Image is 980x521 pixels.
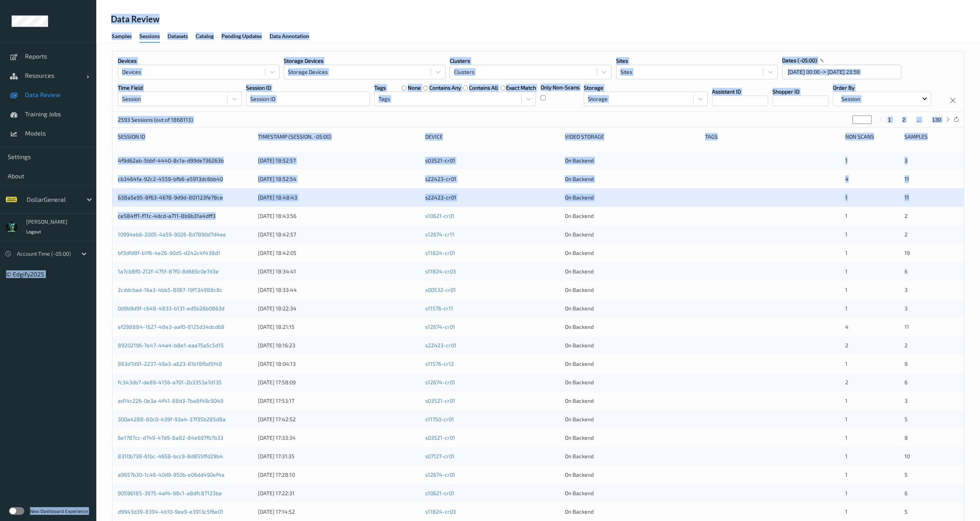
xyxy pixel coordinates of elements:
span: 19 [905,250,910,256]
a: s11576-cr12 [425,360,454,367]
a: s11576-cr11 [425,305,453,312]
div: On Backend [565,286,700,294]
div: [DATE] 18:48:43 [258,194,420,201]
div: Samples [905,133,958,141]
div: On Backend [565,212,700,220]
span: 6 [905,490,908,496]
a: 4f9d62ab-5bbf-4440-8c1a-d99de736263b [118,157,224,164]
div: On Backend [565,415,700,423]
span: 1 [845,508,848,515]
div: [DATE] 17:58:09 [258,379,420,386]
p: Assistant ID [712,88,768,95]
a: 300a4288-80c0-439f-93a4-37f35b285d8a [118,416,226,422]
div: Session ID [118,133,253,141]
a: s00532-cr01 [425,286,456,293]
span: 1 [845,286,848,293]
label: contains all [469,84,498,92]
span: 1 [845,434,848,441]
span: 3 [905,157,908,164]
a: Data Annotation [270,31,317,42]
div: [DATE] 18:21:15 [258,323,420,331]
a: ce584ff1-f11c-4dcd-a711-8b9b31a4dff3 [118,213,216,219]
a: 8310b738-61bc-4658-bcc9-8d855ffd29b4 [118,453,223,459]
div: [DATE] 18:43:56 [258,212,420,220]
span: 1 [845,231,848,238]
a: s03521-cr01 [425,397,455,404]
a: s22423-cr01 [425,194,456,201]
button: 130 [930,116,943,123]
div: On Backend [565,434,700,442]
div: On Backend [565,305,700,312]
div: On Backend [565,379,700,386]
div: Data Review [111,15,159,23]
div: On Backend [565,471,700,479]
span: 1 [845,453,848,459]
a: 1a7cb8f0-212f-475f-87f0-8d665c0e7d3e [118,268,219,275]
a: 0d9b9d9f-c648-4833-b131-ed5b26b0863d [118,305,224,312]
a: ad14c226-0e3a-4f41-88d3-7ba8f49c9049 [118,397,223,404]
p: Order By [833,84,931,92]
a: s11750-cr01 [425,416,454,422]
div: [DATE] 18:42:05 [258,249,420,257]
label: none [408,84,421,92]
p: Session [839,95,863,103]
a: s03521-cr01 [425,157,455,164]
span: 5 [905,416,908,422]
a: Samples [112,31,139,42]
div: Video Storage [565,133,700,141]
div: [DATE] 17:53:17 [258,397,420,405]
button: 1 [886,116,893,123]
span: 5 [905,471,908,478]
a: s07127-cr01 [425,453,454,459]
a: s22423-cr01 [425,342,456,348]
span: 1 [845,305,848,312]
p: Sites [616,57,778,65]
span: 1 [845,157,848,164]
div: [DATE] 17:28:10 [258,471,420,479]
span: 3 [905,286,908,293]
span: 8 [905,434,908,441]
div: Tags [705,133,840,141]
div: [DATE] 18:34:41 [258,268,420,275]
a: Sessions [139,31,168,43]
a: cb3464fa-92c2-4559-bfb6-a5913dc6bb40 [118,176,223,182]
span: 11 [905,176,909,182]
div: On Backend [565,249,700,257]
a: s11824-cr03 [425,268,456,275]
div: Samples [112,32,132,42]
a: 89202196-7e47-44a4-b8e1-eaa75a5c5d15 [118,342,224,348]
span: 4 [845,323,849,330]
div: [DATE] 18:42:57 [258,231,420,238]
a: 2cddcbad-16a3-4bb5-8067-19f134988c8c [118,286,223,293]
div: [DATE] 17:14:52 [258,508,420,516]
a: s12674-cr01 [425,471,455,478]
a: s11824-cr01 [425,250,455,256]
p: Session ID [246,84,370,92]
a: Datasets [168,31,196,42]
div: Pending Updates [221,32,262,42]
a: s12674-cr01 [425,379,455,385]
span: 9 [905,360,908,367]
a: Catalog [196,31,221,42]
p: Time Field [118,84,242,92]
a: bf3dfd8f-b1f6-4e26-90d5-d242c4f438d1 [118,250,220,256]
div: Non Scans [845,133,899,141]
span: 10 [905,453,910,459]
p: 2593 Sessions (out of 1868113) [118,116,193,124]
span: 1 [845,250,848,256]
p: dates (-05:00) [782,57,817,64]
p: Clusters [450,57,611,65]
a: a9657b30-1c46-40d9-950b-e06dd490ef4a [118,471,224,478]
div: On Backend [565,489,700,497]
span: 6 [905,268,908,275]
div: [DATE] 17:31:35 [258,452,420,460]
span: 2 [845,342,848,348]
div: Data Annotation [270,32,309,42]
div: On Backend [565,323,700,331]
a: fc343db7-de89-4156-a701-2b3353a7d135 [118,379,222,385]
div: [DATE] 18:22:34 [258,305,420,312]
div: On Backend [565,175,700,183]
div: [DATE] 18:04:13 [258,360,420,368]
a: s12674-cr01 [425,323,455,330]
a: s11824-cr03 [425,508,456,515]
